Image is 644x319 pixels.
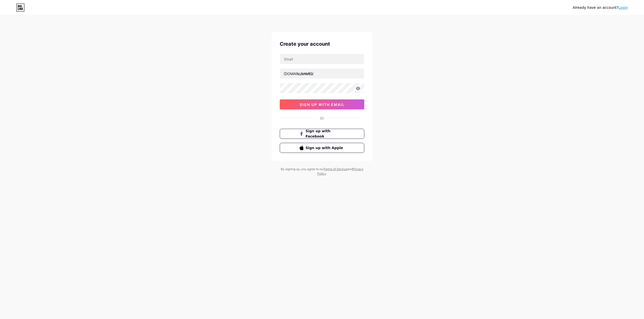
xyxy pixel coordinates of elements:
a: Login [618,6,628,10]
span: sign up with email [300,102,345,107]
span: Sign up with Facebook [306,129,345,139]
div: By signing up, you agree to our and . [279,167,365,176]
input: username [280,69,364,79]
button: Sign up with Apple [280,143,364,153]
a: Terms of Service [324,167,347,171]
div: Or [320,115,324,121]
div: [DOMAIN_NAME]/ [284,71,313,76]
span: Sign up with Apple [306,145,345,151]
div: Create your account [280,40,364,48]
input: Email [280,54,364,64]
button: sign up with email [280,99,364,109]
div: Already have an account? [573,5,628,10]
button: Sign up with Facebook [280,129,364,139]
